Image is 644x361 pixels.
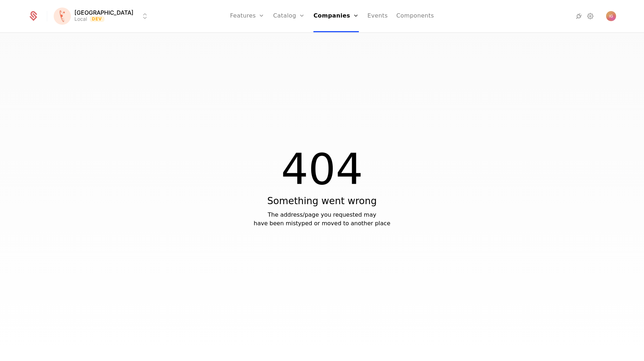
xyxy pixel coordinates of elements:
[90,16,104,22] span: Dev
[267,195,377,207] div: Something went wrong
[586,12,595,20] a: Settings
[56,8,149,24] button: Select environment
[74,15,87,23] div: Local
[281,148,363,191] div: 404
[606,11,616,21] button: Open user button
[254,211,390,228] div: The address/page you requested may have been mistyped or moved to another place
[575,12,583,20] a: Integrations
[74,10,133,15] span: [GEOGRAPHIC_DATA]
[54,8,71,25] img: Florence
[606,11,616,21] img: Igor Grebenarovic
